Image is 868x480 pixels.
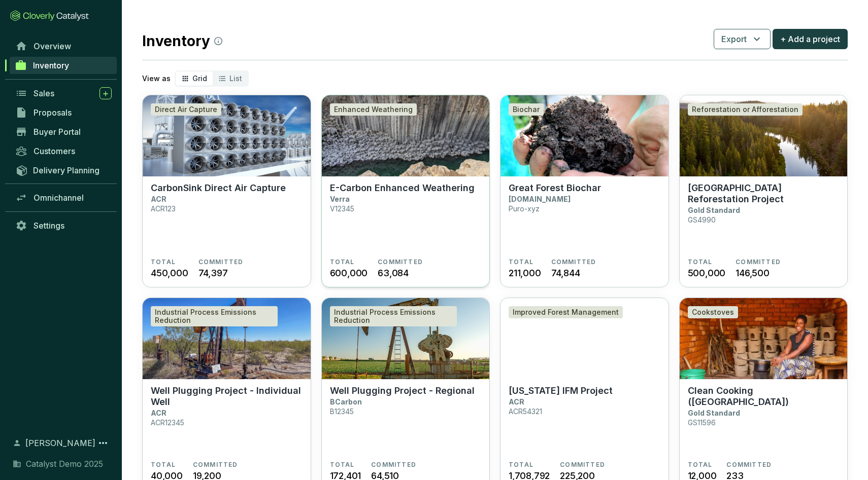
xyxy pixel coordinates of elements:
span: 600,000 [330,266,368,280]
a: E-Carbon Enhanced WeatheringEnhanced WeatheringE-Carbon Enhanced WeatheringVerraV12345TOTAL600,00... [321,95,490,287]
button: Export [714,29,771,49]
span: TOTAL [330,461,355,469]
div: Direct Air Capture [151,103,221,116]
p: Great Forest Biochar [509,182,601,194]
p: ACR12345 [151,418,184,427]
p: Well Plugging Project - Individual Well [151,385,303,408]
a: Proposals [10,104,117,121]
span: Delivery Planning [33,165,99,175]
a: Omnichannel [10,189,117,206]
span: Omnichannel [34,193,84,203]
span: 74,844 [551,266,580,280]
span: 500,000 [688,266,726,280]
span: COMMITTED [726,461,772,469]
img: Georgia IFM Project [500,298,669,379]
p: Clean Cooking ([GEOGRAPHIC_DATA]) [688,385,840,408]
span: COMMITTED [736,258,781,266]
span: 63,084 [378,266,409,280]
p: ACR [509,397,524,406]
span: COMMITTED [551,258,596,266]
a: CarbonSink Direct Air CaptureDirect Air CaptureCarbonSink Direct Air CaptureACRACR123TOTAL450,000... [142,95,311,287]
p: [US_STATE] IFM Project [509,385,613,396]
span: COMMITTED [378,258,423,266]
span: Inventory [33,60,69,70]
p: Gold Standard [688,206,740,214]
p: B12345 [330,407,354,416]
a: Great Oaks Reforestation ProjectReforestation or Afforestation[GEOGRAPHIC_DATA] Reforestation Pro... [679,95,848,287]
img: Great Forest Biochar [500,95,669,176]
span: TOTAL [151,258,176,266]
p: E-Carbon Enhanced Weathering [330,182,475,194]
p: V12345 [330,204,354,213]
span: + Add a project [780,33,840,45]
p: Puro-xyz [509,204,540,213]
span: COMMITTED [371,461,416,469]
span: Proposals [34,107,72,118]
div: segmented control [175,70,249,87]
img: Clean Cooking (Zambia) [680,298,848,379]
img: Great Oaks Reforestation Project [680,95,848,176]
div: Cookstoves [688,306,738,318]
p: Verra [330,195,350,203]
span: COMMITTED [198,258,244,266]
span: 74,397 [198,266,228,280]
span: TOTAL [688,461,713,469]
span: TOTAL [688,258,713,266]
span: Catalyst Demo 2025 [26,458,103,470]
span: COMMITTED [560,461,605,469]
a: Inventory [10,57,117,74]
button: + Add a project [773,29,848,49]
div: Reforestation or Afforestation [688,103,803,116]
img: Well Plugging Project - Regional [322,298,490,379]
div: Improved Forest Management [509,306,623,318]
p: ACR123 [151,204,176,213]
span: 211,000 [509,266,541,280]
p: [DOMAIN_NAME] [509,195,571,203]
span: COMMITTED [193,461,238,469]
span: TOTAL [330,258,355,266]
p: [GEOGRAPHIC_DATA] Reforestation Project [688,182,840,205]
div: Industrial Process Emissions Reduction [330,306,457,326]
p: Well Plugging Project - Regional [330,385,475,396]
img: CarbonSink Direct Air Capture [143,95,311,176]
span: List [229,74,242,83]
img: Well Plugging Project - Individual Well [143,298,311,379]
span: Overview [34,41,71,51]
img: E-Carbon Enhanced Weathering [322,95,490,176]
p: GS11596 [688,418,716,427]
h2: Inventory [142,30,222,52]
p: Gold Standard [688,409,740,417]
p: CarbonSink Direct Air Capture [151,182,286,194]
p: ACR [151,409,166,417]
a: Overview [10,38,117,55]
span: Buyer Portal [34,127,81,137]
p: View as [142,73,171,84]
span: Grid [192,74,207,83]
a: Settings [10,217,117,234]
p: ACR54321 [509,407,542,416]
span: Export [721,33,747,45]
p: BCarbon [330,397,362,406]
a: Delivery Planning [10,162,117,178]
div: Industrial Process Emissions Reduction [151,306,278,326]
a: Buyer Portal [10,123,117,140]
a: Sales [10,85,117,102]
span: TOTAL [509,258,533,266]
span: TOTAL [151,461,176,469]
span: Customers [34,146,75,156]
span: Sales [34,88,54,98]
span: 450,000 [151,266,188,280]
p: ACR [151,195,166,203]
a: Great Forest BiocharBiocharGreat Forest Biochar[DOMAIN_NAME]Puro-xyzTOTAL211,000COMMITTED74,844 [500,95,669,287]
span: TOTAL [509,461,533,469]
div: Enhanced Weathering [330,103,417,116]
a: Customers [10,142,117,160]
p: GS4990 [688,215,716,224]
span: 146,500 [736,266,770,280]
div: Biochar [509,103,544,116]
span: Settings [34,220,64,231]
span: [PERSON_NAME] [25,437,95,449]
